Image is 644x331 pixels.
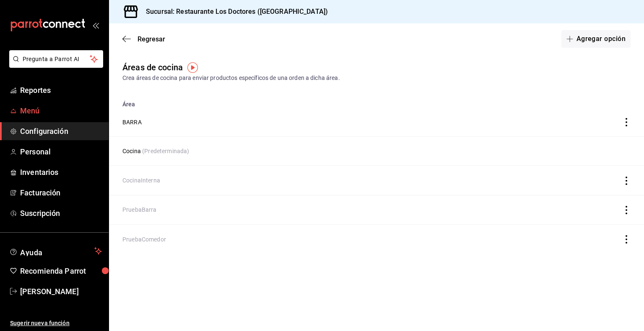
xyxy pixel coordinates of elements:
[109,96,644,254] table: discountsTable
[122,35,165,43] button: Regresar
[20,126,102,137] span: Configuración
[109,195,504,224] td: PruebaBarra
[23,55,90,64] span: Pregunta a Parrot AI
[122,61,183,74] div: Áreas de cocina
[109,96,504,108] th: Área
[92,22,99,28] button: open_drawer_menu
[122,74,631,82] div: Crea áreas de cocina para enviar productos específicos de una orden a dicha área.
[138,35,165,43] span: Regresar
[20,265,102,277] span: Recomienda Parrot
[20,286,102,297] span: [PERSON_NAME]
[142,148,189,154] span: (Predeterminada)
[20,105,102,116] span: Menú
[109,108,504,137] td: BARRA
[139,7,328,17] h3: Sucursal: Restaurante Los Doctores ([GEOGRAPHIC_DATA])
[9,50,103,68] button: Pregunta a Parrot AI
[20,208,102,219] span: Suscripción
[561,30,631,48] button: Agregar opción
[20,146,102,157] span: Personal
[20,187,102,198] span: Facturación
[20,167,102,178] span: Inventarios
[20,246,91,256] span: Ayuda
[109,137,504,166] td: Cocina
[10,319,102,328] span: Sugerir nueva función
[109,166,504,195] td: CocinaInterna
[6,61,103,69] a: Pregunta a Parrot AI
[109,224,504,254] td: PruebaComedor
[187,62,198,73] img: Tooltip marker
[20,85,102,96] span: Reportes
